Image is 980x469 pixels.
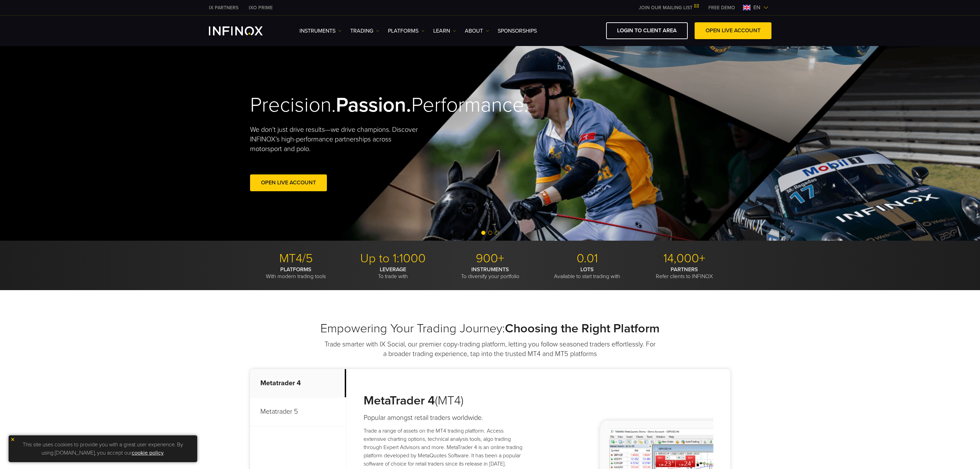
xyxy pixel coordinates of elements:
[481,231,485,235] span: Go to slide 1
[671,266,698,273] strong: PARTNERS
[250,251,342,266] p: MT4/5
[250,174,327,191] a: Open Live Account
[388,27,425,35] a: PLATFORMS
[465,27,489,35] a: ABOUT
[250,321,730,336] h2: Empowering Your Trading Journey:
[380,266,406,273] strong: LEVERAGE
[364,393,435,408] strong: MetaTrader 4
[250,369,346,398] p: Metatrader 4
[364,413,527,423] h4: Popular amongst retail traders worldwide.
[347,266,439,280] p: To trade with
[444,251,536,266] p: 900+
[364,427,527,468] p: Trade a range of assets on the MT4 trading platform. Access extensive charting options, technical...
[751,3,763,12] span: en
[541,266,633,280] p: Available to start trading with
[488,231,492,235] span: Go to slide 2
[244,4,278,11] a: INFINOX
[580,266,594,273] strong: LOTS
[250,398,346,426] p: Metatrader 5
[638,266,730,280] p: Refer clients to INFINOX
[638,251,730,266] p: 14,000+
[350,27,379,35] a: TRADING
[132,449,164,456] a: cookie policy
[299,27,342,35] a: Instruments
[250,125,423,154] p: We don't just drive results—we drive champions. Discover INFINOX’s high-performance partnerships ...
[634,5,703,11] a: JOIN OUR MAILING LIST
[695,22,771,39] a: OPEN LIVE ACCOUNT
[498,27,537,35] a: SPONSORSHIPS
[209,26,279,35] a: INFINOX Logo
[347,251,439,266] p: Up to 1:1000
[444,266,536,280] p: To diversify your portfolio
[204,4,244,11] a: INFINOX
[703,4,740,11] a: INFINOX MENU
[250,93,466,118] h2: Precision. Performance.
[505,321,660,336] strong: Choosing the Right Platform
[336,93,411,117] strong: Passion.
[12,439,194,459] p: This site uses cookies to provide you with a great user experience. By using [DOMAIN_NAME], you a...
[541,251,633,266] p: 0.01
[324,340,657,359] p: Trade smarter with IX Social, our premier copy-trading platform, letting you follow seasoned trad...
[250,266,342,280] p: With modern trading tools
[471,266,509,273] strong: INSTRUMENTS
[433,27,456,35] a: Learn
[495,231,499,235] span: Go to slide 3
[606,22,688,39] a: LOGIN TO CLIENT AREA
[10,437,15,442] img: yellow close icon
[364,393,527,408] h3: (MT4)
[280,266,311,273] strong: PLATFORMS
